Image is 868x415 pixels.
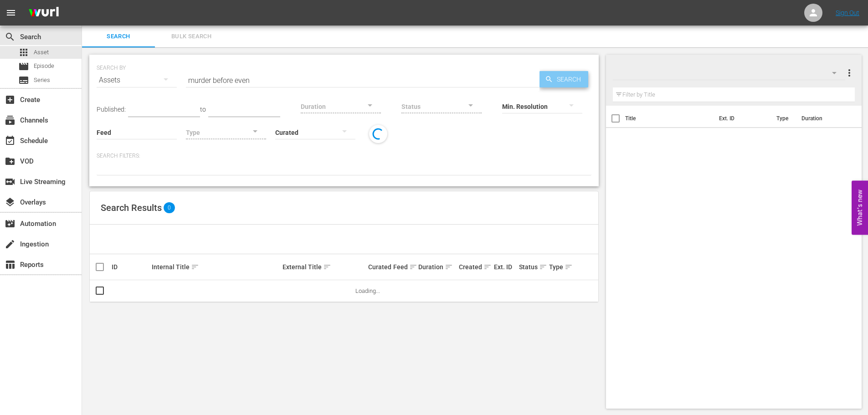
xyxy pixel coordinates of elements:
span: 0 [164,202,175,213]
div: ID [112,263,149,271]
span: sort [323,263,331,271]
span: more_vert [844,67,855,78]
span: Bulk Search [160,31,222,42]
span: Overlays [5,197,15,208]
span: sort [539,263,547,271]
span: Loading... [355,287,380,294]
div: Assets [97,67,177,93]
div: Status [519,261,546,272]
span: sort [445,263,453,271]
span: Create [5,94,15,105]
div: Created [459,261,491,272]
div: Curated [368,263,390,271]
a: Sign Out [836,9,859,16]
button: Open Feedback Widget [852,180,868,235]
th: Title [625,106,714,131]
p: Search Filters: [97,152,591,160]
button: more_vert [844,62,855,84]
span: Schedule [5,135,15,146]
th: Duration [796,106,851,131]
span: sort [409,263,417,271]
span: Search [5,31,15,42]
span: Search Results [101,202,162,213]
span: menu [5,7,16,18]
span: Search [87,31,149,42]
span: Asset [18,47,29,58]
span: Published: [97,106,126,113]
button: Search [539,71,588,87]
span: Live Streaming [5,176,15,187]
th: Type [771,106,796,131]
span: Episode [18,61,29,72]
th: Ext. ID [714,106,771,131]
div: Feed [393,261,416,272]
img: ans4CAIJ8jUAAAAAAAAAAAAAAAAAAAAAAAAgQb4GAAAAAAAAAAAAAAAAAAAAAAAAJMjXAAAAAAAAAAAAAAAAAAAAAAAAgAT5G... [22,2,66,24]
span: Channels [5,115,15,126]
span: sort [191,263,199,271]
span: Search [553,71,588,87]
span: Episode [34,61,54,71]
span: Series [18,75,29,86]
div: External Title [282,261,365,272]
div: Duration [418,261,456,272]
span: Reports [5,259,15,270]
div: Internal Title [152,261,280,272]
span: Automation [5,218,15,229]
div: Ext. ID [494,263,516,271]
span: VOD [5,156,15,167]
span: sort [483,263,492,271]
span: sort [565,263,573,271]
span: to [200,106,206,113]
span: Asset [34,48,49,57]
div: Type [549,261,566,272]
span: Ingestion [5,239,15,250]
span: Series [34,76,50,85]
